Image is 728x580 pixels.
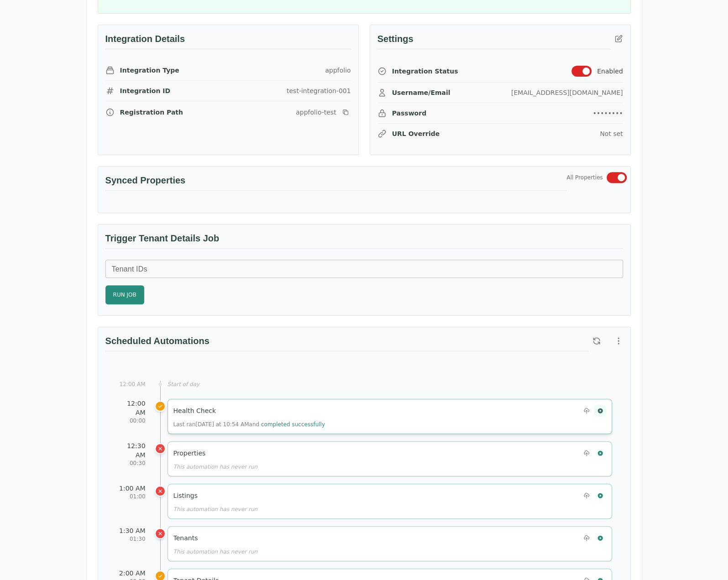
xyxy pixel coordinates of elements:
button: Run Properties now [594,447,606,459]
button: Run Tenants now [594,532,606,544]
div: Health Check was scheduled for 12:00 AM but ran at a different time (actual run: Today at 10:54 AM) [155,401,166,412]
h5: Properties [173,449,206,458]
div: appfolio-test [296,108,336,117]
span: completed successfully [261,421,325,428]
h3: Integration Details [105,32,351,49]
div: test-integration-001 [287,86,351,95]
div: 00:30 [116,460,146,467]
div: This automation has never run [173,548,606,555]
span: URL Override [392,129,440,138]
button: Upload Health Check file [581,405,592,417]
button: Upload Properties file [581,447,592,459]
button: Switch to select specific properties [607,172,627,183]
div: 01:30 [116,535,146,543]
button: More options [610,333,627,349]
div: •••••••• [592,109,623,118]
div: 12:00 AM [116,381,146,388]
div: Tenants was scheduled for 1:30 AM but missed its scheduled time and hasn't run [155,528,166,539]
h3: Synced Properties [105,174,567,191]
button: Run Listings now [594,490,606,502]
h5: Tenants [173,533,198,543]
div: This automation has never run [173,506,606,513]
div: Listings was scheduled for 1:00 AM but missed its scheduled time and hasn't run [155,486,166,496]
div: 2:00 AM [116,569,146,578]
span: Integration ID [120,86,171,95]
button: Edit integration credentials [610,31,627,47]
span: Enabled [597,67,623,76]
div: appfolio [325,66,351,75]
div: 1:30 AM [116,526,146,535]
span: Registration Path [120,108,183,117]
span: All Properties [566,174,602,181]
h3: Scheduled Automations [105,334,588,351]
span: Username/Email [392,88,450,97]
div: 00:00 [116,417,146,424]
div: Properties was scheduled for 12:30 AM but missed its scheduled time and hasn't run [155,443,166,454]
span: Last ran [DATE] at 10:54 AM and [173,421,325,428]
button: Run Health Check now [594,405,606,417]
div: [EMAIL_ADDRESS][DOMAIN_NAME] [511,88,623,97]
span: Integration Status [392,67,458,76]
button: Refresh scheduled automations [588,333,605,349]
div: Not set [600,129,623,138]
h5: Listings [173,491,198,500]
button: Upload Listings file [581,490,592,502]
button: Copy registration link [340,107,351,118]
h3: Settings [377,32,610,49]
div: Start of day [168,381,612,388]
div: 1:00 AM [116,484,146,493]
span: Integration Type [120,66,179,75]
h5: Health Check [173,406,216,415]
div: 12:00 AM [116,399,146,417]
div: 12:30 AM [116,441,146,460]
button: Run Job [105,285,144,304]
div: This automation has never run [173,463,606,470]
button: Upload Tenants file [581,532,592,544]
h3: Trigger Tenant Details Job [105,232,623,249]
div: 01:00 [116,493,146,500]
span: Password [392,109,426,118]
